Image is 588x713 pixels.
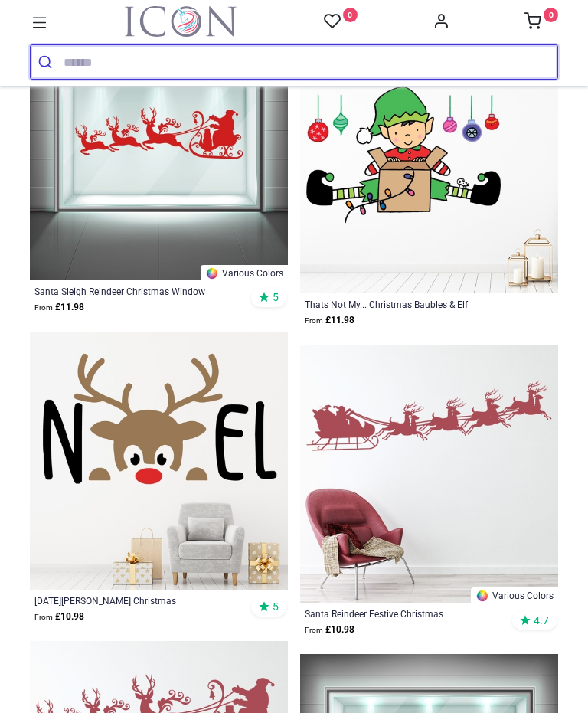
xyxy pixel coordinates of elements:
[34,613,53,621] span: From
[34,303,53,312] span: From
[305,313,354,328] strong: £ 11.98
[305,316,323,325] span: From
[544,8,558,22] sup: 0
[34,300,84,315] strong: £ 11.98
[30,332,288,590] img: Noel Rudolph Reindeer Christmas Wall Sticker
[305,607,504,620] a: Santa Reindeer Festive Christmas
[34,285,234,297] a: Santa Sleigh Reindeer Christmas Window Sticker
[343,8,358,22] sup: 0
[30,22,288,280] img: Santa Sleigh Reindeer Christmas Window Sticker
[300,35,558,293] img: Thats Not My... Christmas Baubles & Elf Wall Sticker
[534,613,549,627] span: 4.7
[125,6,237,37] a: Logo of Icon Wall Stickers
[305,298,504,310] a: Thats Not My... Christmas Baubles & Elf
[125,6,237,37] img: Icon Wall Stickers
[324,12,358,31] a: 0
[305,623,354,637] strong: £ 10.98
[433,17,449,29] a: Account Info
[205,267,219,280] img: Color Wheel
[273,290,279,304] span: 5
[471,587,558,603] a: Various Colors
[31,45,64,79] button: Submit
[305,626,323,634] span: From
[201,265,288,280] a: Various Colors
[475,589,489,603] img: Color Wheel
[300,345,558,603] img: Santa Reindeer Festive Christmas Wall Sticker
[34,594,234,607] a: [DATE][PERSON_NAME] Christmas
[524,17,558,29] a: 0
[273,600,279,613] span: 5
[34,610,84,624] strong: £ 10.98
